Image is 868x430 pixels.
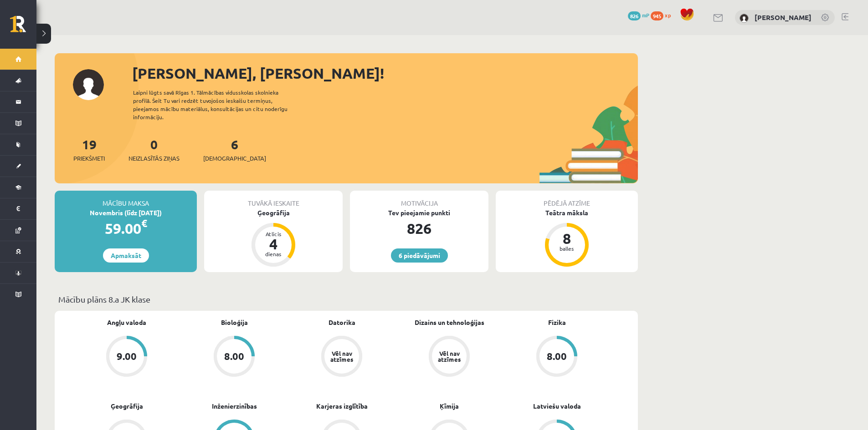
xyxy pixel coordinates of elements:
span: mP [642,11,649,19]
a: 0Neizlasītās ziņas [128,136,180,163]
a: 8.00 [180,336,288,379]
a: Bioloģija [221,318,248,327]
a: Ģeogrāfija [111,401,143,411]
a: Fizika [548,318,566,327]
a: 6 piedāvājumi [391,248,448,263]
span: Neizlasītās ziņas [128,154,180,163]
div: 8 [553,231,580,246]
div: 4 [260,237,287,251]
a: Angļu valoda [107,318,146,327]
div: Laipni lūgts savā Rīgas 1. Tālmācības vidusskolas skolnieka profilā. Šeit Tu vari redzēt tuvojošo... [133,88,303,121]
a: 9.00 [73,336,180,379]
div: Tuvākā ieskaite [204,191,343,208]
a: Latviešu valoda [533,401,581,411]
div: Ģeogrāfija [204,208,343,218]
span: [DEMOGRAPHIC_DATA] [203,154,266,163]
div: dienas [260,251,287,257]
span: 945 [651,11,663,20]
a: 8.00 [503,336,611,379]
a: 945 xp [651,11,675,19]
div: 8.00 [547,351,567,361]
span: 826 [628,11,641,20]
a: Vēl nav atzīmes [288,336,395,379]
span: xp [665,11,671,19]
a: Inženierzinības [212,401,257,411]
div: 9.00 [117,351,137,361]
a: Apmaksāt [103,248,149,263]
a: 19Priekšmeti [73,136,105,163]
span: € [141,217,147,230]
a: Rīgas 1. Tālmācības vidusskola [10,16,36,39]
a: 826 mP [628,11,649,19]
img: Margarita Borsa [740,14,749,23]
a: Vēl nav atzīmes [395,336,503,379]
div: Novembris (līdz [DATE]) [55,208,197,218]
div: 826 [350,218,488,239]
div: Tev pieejamie punkti [350,208,488,218]
a: Ģeogrāfija Atlicis 4 dienas [204,208,343,268]
div: Mācību maksa [55,191,197,208]
div: [PERSON_NAME], [PERSON_NAME]! [132,62,638,84]
a: 6[DEMOGRAPHIC_DATA] [203,136,266,163]
a: [PERSON_NAME] [755,13,812,22]
div: 8.00 [224,351,244,361]
a: Ķīmija [440,401,459,411]
span: Priekšmeti [73,154,105,163]
a: Karjeras izglītība [316,401,368,411]
div: Pēdējā atzīme [496,191,638,208]
div: Motivācija [350,191,488,208]
div: balles [553,246,580,251]
a: Teātra māksla 8 balles [496,208,638,268]
div: Vēl nav atzīmes [329,350,354,362]
div: Atlicis [260,231,287,237]
div: 59.00 [55,218,197,239]
a: Dizains un tehnoloģijas [415,318,484,327]
p: Mācību plāns 8.a JK klase [58,293,634,305]
div: Teātra māksla [496,208,638,218]
a: Datorika [329,318,355,327]
div: Vēl nav atzīmes [437,350,462,362]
